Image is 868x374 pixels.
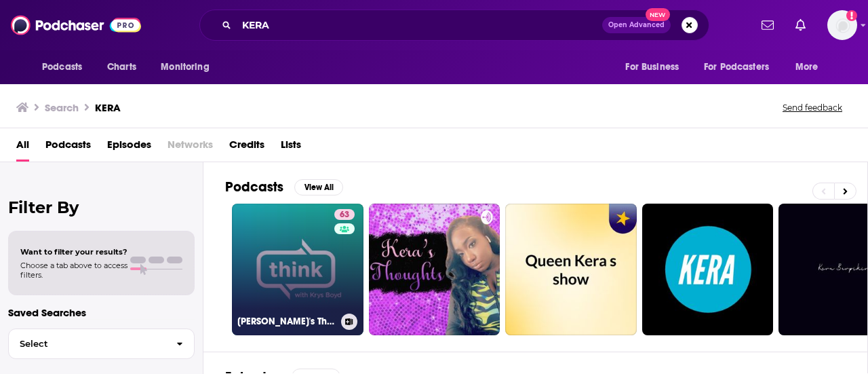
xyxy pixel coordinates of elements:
[602,17,671,33] button: Open AdvancedNew
[334,209,355,220] a: 63
[11,12,141,38] img: Podchaser - Follow, Share and Rate Podcasts
[237,14,602,36] input: Search podcasts, credits, & more...
[778,102,846,113] button: Send feedback
[107,134,151,162] a: Episodes
[786,54,835,80] button: open menu
[8,329,195,359] button: Select
[95,101,121,114] h3: KERA
[8,198,195,217] h2: Filter By
[795,58,818,77] span: More
[199,10,709,41] div: Search podcasts, credits, & more...
[9,339,165,348] span: Select
[98,54,144,80] a: Charts
[167,134,213,162] span: Networks
[695,54,789,80] button: open menu
[20,247,127,257] span: Want to filter your results?
[827,10,857,40] img: User Profile
[616,54,696,80] button: open menu
[225,179,343,195] a: PodcastsView All
[625,58,679,77] span: For Business
[8,306,195,319] p: Saved Searches
[232,204,363,335] a: 63[PERSON_NAME]'s Think
[107,58,136,77] span: Charts
[790,14,811,37] a: Show notifications dropdown
[20,261,127,280] span: Choose a tab above to access filters.
[827,10,857,40] button: Show profile menu
[45,101,79,114] h3: Search
[846,10,857,21] svg: Add a profile image
[229,134,264,162] a: Credits
[151,54,226,80] button: open menu
[161,58,209,77] span: Monitoring
[646,8,670,21] span: New
[827,10,857,40] span: Logged in as LBraverman
[281,134,301,162] a: Lists
[704,58,769,77] span: For Podcasters
[608,22,665,29] span: Open Advanced
[16,134,29,162] a: All
[237,316,336,327] h3: [PERSON_NAME]'s Think
[294,179,343,195] button: View All
[756,14,779,37] a: Show notifications dropdown
[33,54,100,80] button: open menu
[42,58,82,77] span: Podcasts
[340,208,349,222] span: 63
[225,179,283,195] h2: Podcasts
[45,134,91,162] a: Podcasts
